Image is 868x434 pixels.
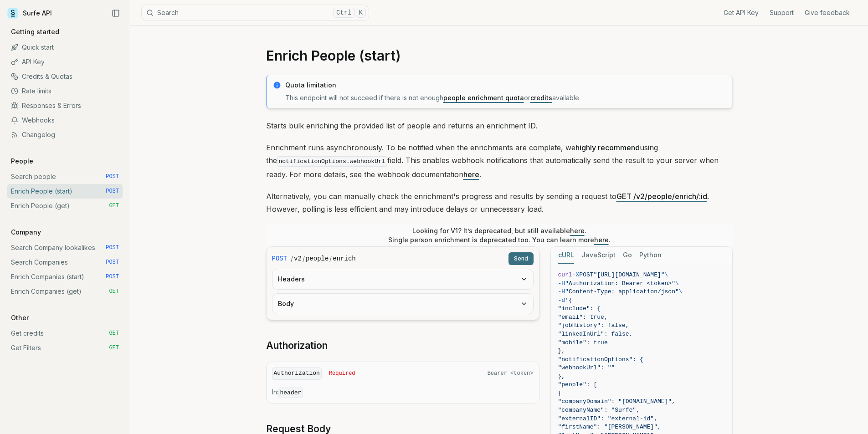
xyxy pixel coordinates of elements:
p: Getting started [7,27,63,36]
kbd: K [356,8,366,18]
span: POST [106,173,119,180]
span: "[URL][DOMAIN_NAME]" [594,271,665,278]
span: \ [679,288,683,295]
button: Python [639,247,662,264]
span: curl [558,271,572,278]
a: Credits & Quotas [7,69,123,84]
span: "companyDomain": "[DOMAIN_NAME]", [558,398,675,405]
span: "jobHistory": false, [558,322,629,329]
a: Surfe API [7,6,52,20]
a: Get API Key [724,8,759,17]
a: Support [770,8,794,17]
a: Webhooks [7,113,123,128]
span: "linkedInUrl": false, [558,331,633,337]
a: Changelog [7,128,123,142]
h1: Enrich People (start) [266,47,733,64]
span: / [303,254,305,263]
span: GET [109,202,119,209]
span: -X [572,271,580,278]
a: Rate limits [7,84,123,98]
kbd: Ctrl [333,8,355,18]
span: -H [558,288,565,295]
span: "companyName": "Surfe", [558,407,640,414]
span: GET [109,288,119,295]
code: Authorization [272,368,322,380]
p: Enrichment runs asynchronously. To be notified when the enrichments are complete, we using the fi... [266,141,733,181]
a: Get Filters GET [7,341,123,355]
span: "notificationOptions": { [558,356,643,363]
p: This endpoint will not succeed if there is not enough or available [285,93,727,102]
button: Headers [272,269,533,289]
span: \ [675,280,679,287]
span: POST [106,259,119,266]
code: notificationOptions.webhookUrl [277,156,387,167]
span: / [329,254,332,263]
span: GET [109,344,119,352]
a: people enrichment quota [443,94,524,102]
button: Send [508,252,534,265]
span: -d [558,297,565,304]
a: API Key [7,55,123,69]
a: Enrich Companies (start) POST [7,270,123,284]
span: GET [109,330,119,337]
code: enrich [333,254,355,263]
p: Looking for V1? It’s deprecated, but still available . Single person enrichment is deprecated too... [388,226,611,245]
a: Give feedback [805,8,850,17]
p: People [7,157,37,166]
p: In: [272,388,534,398]
p: Company [7,228,45,237]
span: "mobile": true [558,339,608,346]
span: "webhookUrl": "" [558,364,615,371]
span: "firstName": "[PERSON_NAME]", [558,424,661,430]
a: Responses & Errors [7,98,123,113]
p: Other [7,313,32,322]
span: "people": [ [558,381,597,388]
p: Quota limitation [285,81,727,90]
a: Search people POST [7,169,123,184]
span: Bearer <token> [488,370,534,377]
a: Enrich People (get) GET [7,199,123,213]
a: Get credits GET [7,326,123,341]
a: here [594,236,609,244]
p: Starts bulk enriching the provided list of people and returns an enrichment ID. [266,119,733,132]
span: POST [579,271,593,278]
code: v2 [294,254,302,263]
span: { [558,390,562,397]
span: \ [665,271,668,278]
span: / [291,254,293,263]
a: Quick start [7,40,123,55]
span: "Authorization: Bearer <token>" [565,280,675,287]
button: SearchCtrlK [141,5,369,21]
span: POST [272,254,288,263]
strong: highly recommend [575,143,640,152]
span: }, [558,373,565,380]
button: cURL [558,247,574,264]
span: "Content-Type: application/json" [565,288,679,295]
a: here [463,170,479,179]
span: }, [558,347,565,354]
span: POST [106,273,119,281]
a: Authorization [266,339,328,352]
a: Search Company lookalikes POST [7,240,123,255]
code: header [278,388,303,398]
a: GET /v2/people/enrich/:id [616,192,707,201]
a: Search Companies POST [7,255,123,270]
a: credits [530,94,552,102]
span: POST [106,244,119,251]
button: Body [272,294,533,314]
code: people [306,254,329,263]
button: Go [623,247,632,264]
span: '{ [565,297,572,304]
span: "externalID": "external-id", [558,415,657,422]
span: "include": { [558,305,601,312]
button: Collapse Sidebar [109,6,123,20]
button: JavaScript [581,247,616,264]
span: -H [558,280,565,287]
a: here [570,227,585,235]
p: Alternatively, you can manually check the enrichment's progress and results by sending a request ... [266,190,733,215]
span: POST [106,188,119,195]
a: Enrich Companies (get) GET [7,284,123,299]
a: Enrich People (start) POST [7,184,123,199]
span: "email": true, [558,314,608,321]
span: Required [329,370,355,377]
